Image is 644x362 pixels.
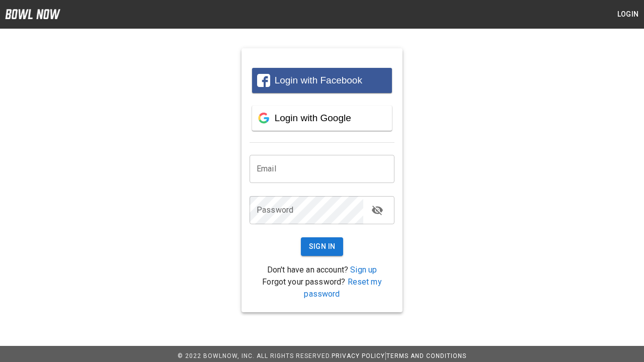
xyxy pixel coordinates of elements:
[304,277,381,299] a: Reset my password
[332,352,385,359] a: Privacy Policy
[350,265,377,275] a: Sign up
[275,75,362,85] span: Login with Facebook
[612,5,644,24] button: Login
[252,68,392,93] button: Login with Facebook
[178,352,332,359] span: © 2022 BowlNow, Inc. All Rights Reserved.
[301,237,344,256] button: Sign In
[250,276,394,300] p: Forgot your password?
[367,200,387,220] button: toggle password visibility
[386,352,466,359] a: Terms and Conditions
[250,264,394,276] p: Don't have an account?
[275,113,351,123] span: Login with Google
[252,106,392,131] button: Login with Google
[5,9,60,19] img: logo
